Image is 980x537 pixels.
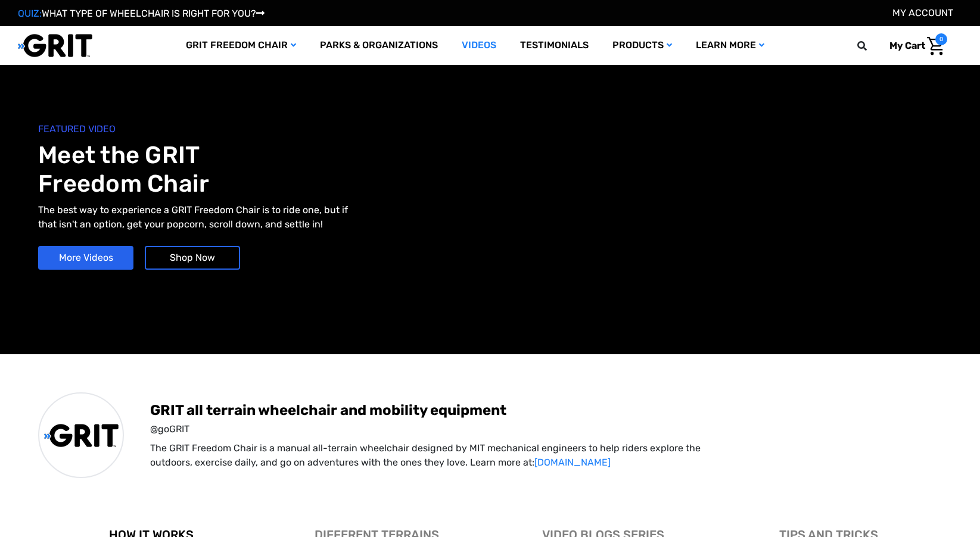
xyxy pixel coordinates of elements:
[44,423,119,448] img: GRIT All-Terrain Wheelchair and Mobility Equipment
[534,457,611,468] a: [DOMAIN_NAME]
[38,203,354,232] p: The best way to experience a GRIT Freedom Chair is to ride one, but if that isn't an option, get ...
[863,33,881,58] input: Search
[450,26,508,65] a: Videos
[892,7,953,18] a: Account
[18,8,265,19] a: QUIZ:WHAT TYPE OF WHEELCHAIR IS RIGHT FOR YOU?
[150,422,942,436] span: @goGRIT
[684,26,776,65] a: Learn More
[38,122,490,136] span: FEATURED VIDEO
[38,141,490,198] h1: Meet the GRIT Freedom Chair
[150,401,942,420] span: GRIT all terrain wheelchair and mobility equipment
[38,246,133,270] a: More Videos
[145,246,240,270] a: Shop Now
[18,8,42,19] span: QUIZ:
[889,40,925,51] span: My Cart
[308,26,450,65] a: Parks & Organizations
[927,37,944,55] img: Cart
[601,26,684,65] a: Products
[496,104,936,312] iframe: YouTube video player
[18,33,92,58] img: GRIT All-Terrain Wheelchair and Mobility Equipment
[508,26,601,65] a: Testimonials
[174,26,308,65] a: GRIT Freedom Chair
[881,33,947,58] a: Cart with 0 items
[935,33,947,45] span: 0
[150,441,704,470] p: The GRIT Freedom Chair is a manual all-terrain wheelchair designed by MIT mechanical engineers to...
